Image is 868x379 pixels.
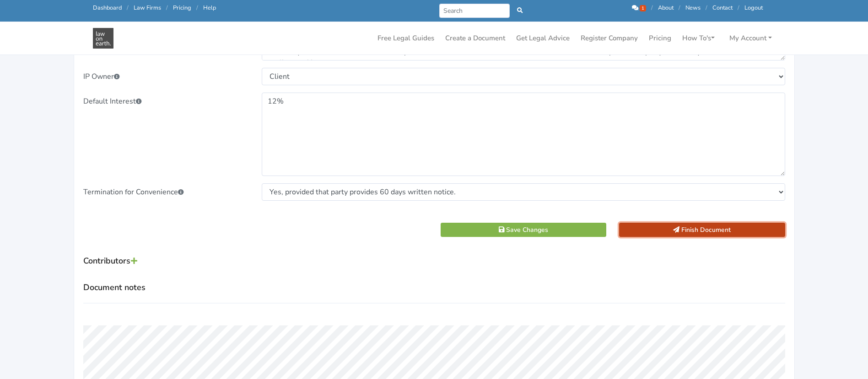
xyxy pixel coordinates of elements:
span: / [738,4,739,12]
a: Logout [744,4,763,12]
a: Register Company [577,29,642,47]
a: Create a Document [442,29,509,47]
div: Default Interest [77,93,256,176]
a: Pricing [645,29,675,47]
a: About [658,4,674,12]
a: 1 [632,4,647,12]
a: Dashboard [93,4,122,12]
span: 1 [640,5,646,11]
a: My Account [726,29,776,47]
textarea: 12% [262,93,785,176]
button: Save Changes [441,223,607,237]
a: Help [203,4,216,12]
span: / [196,4,198,12]
a: Contact [712,4,733,12]
span: / [679,4,680,12]
span: / [166,4,168,12]
span: / [127,4,129,12]
a: Law Firms [134,4,161,12]
a: Get Legal Advice [512,29,573,47]
div: IP Owner [77,68,256,85]
button: Finish Document [619,223,785,237]
span: / [651,4,653,12]
h5: Contributors [83,253,785,269]
a: Free Legal Guides [374,29,438,47]
span: / [706,4,707,12]
input: Search [439,4,510,18]
a: How To's [679,29,718,47]
img: Law On Earth [93,28,113,49]
div: Termination for Convenience [77,183,256,201]
a: Pricing [173,4,191,12]
a: News [685,4,701,12]
h5: Document notes [83,282,785,293]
